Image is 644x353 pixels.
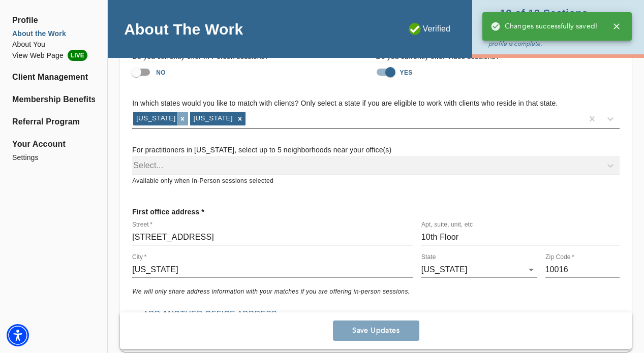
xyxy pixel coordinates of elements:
a: About You [12,39,95,50]
span: Profile [12,14,95,26]
span: LIVE [68,50,87,61]
a: Membership Benefits [12,93,95,106]
div: [US_STATE] [421,262,537,278]
label: Zip Code [545,254,574,261]
label: City [132,254,146,261]
a: View Web PageLIVE [12,50,95,61]
p: + Add another office address [136,308,277,320]
div: [US_STATE] [190,112,234,125]
strong: YES [400,69,413,76]
a: Settings [12,152,95,163]
strong: NO [156,69,166,76]
p: First office address * [132,203,204,221]
label: Street [132,222,152,228]
span: Changes successfully saved! [490,21,597,31]
button: + Add another office address [132,305,281,324]
a: About the Work [12,28,95,39]
li: View Web Page [12,50,95,61]
h4: About The Work [124,20,243,39]
p: Verified [409,23,451,35]
i: We will only share address information with your matches if you are offering in-person sessions. [132,288,410,295]
label: State [421,254,436,261]
button: 12 of 12 Sections Complete [488,6,616,30]
h6: For practitioners in [US_STATE], select up to 5 neighborhoods near your office(s) [132,145,620,156]
span: 12 of 12 Sections Complete [488,9,611,27]
label: Apt, suite, unit, etc [421,222,473,228]
div: [US_STATE] [133,112,177,125]
a: Referral Program [12,116,95,128]
div: Accessibility Menu [7,324,29,346]
a: Client Management [12,71,95,83]
span: Your Account [12,138,95,150]
span: Available only when In-Person sessions selected [132,177,273,184]
h6: In which states would you like to match with clients? Only select a state if you are eligible to ... [132,98,620,109]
